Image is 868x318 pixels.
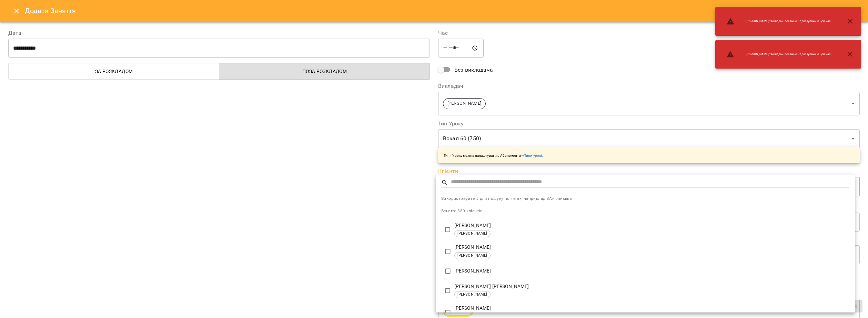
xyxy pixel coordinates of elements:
[455,253,490,259] span: [PERSON_NAME]
[721,48,836,61] li: [PERSON_NAME] : Викладач постійно недоступний в цей час
[441,208,483,213] span: Всього: 380 клієнтів
[455,292,490,298] span: [PERSON_NAME]
[454,305,849,312] p: [PERSON_NAME]
[454,283,849,290] p: [PERSON_NAME] [PERSON_NAME]
[454,268,849,275] p: [PERSON_NAME]
[454,244,849,251] p: [PERSON_NAME]
[721,14,836,28] li: [PERSON_NAME] : Викладач постійно недоступний в цей час
[455,231,490,237] span: [PERSON_NAME]
[454,222,849,229] p: [PERSON_NAME]
[441,195,849,202] span: Використовуйте # для пошуку по тегах, наприклад #Англійська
